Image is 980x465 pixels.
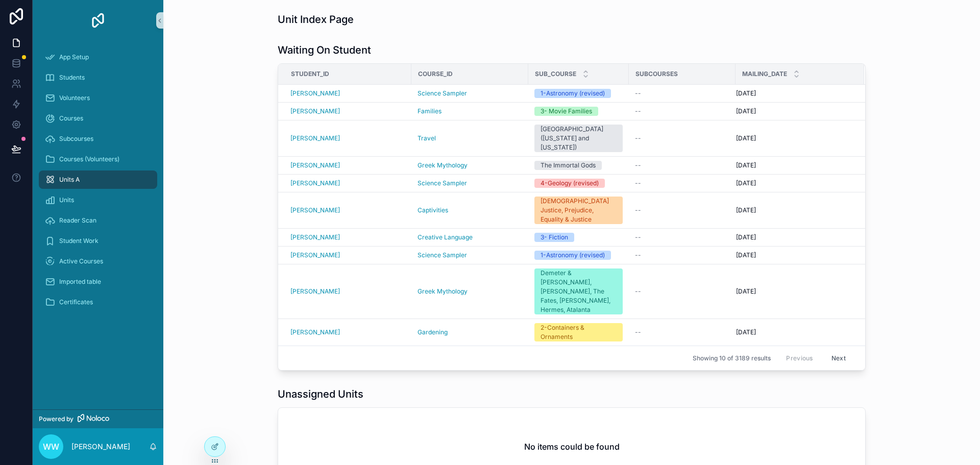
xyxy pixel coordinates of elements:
[535,70,576,78] span: Sub_course
[39,293,157,311] a: Certificates
[418,179,467,187] span: Science Sampler
[59,74,85,82] span: Students
[418,89,522,97] a: Science Sampler
[635,179,641,187] span: --
[290,107,340,115] a: [PERSON_NAME]
[90,12,106,29] img: App logo
[418,206,522,214] a: Captivities
[39,89,157,107] a: Volunteers
[290,161,340,169] span: [PERSON_NAME]
[290,328,405,336] a: [PERSON_NAME]
[71,442,130,452] p: [PERSON_NAME]
[534,323,623,341] a: 2-Containers & Ornaments
[59,298,93,306] span: Certificates
[278,43,371,57] h1: Waiting On Student
[43,440,59,453] span: WW
[39,109,157,128] a: Courses
[59,196,74,204] span: Units
[534,125,623,152] a: [GEOGRAPHIC_DATA] ([US_STATE] and [US_STATE])
[418,206,448,214] span: Captivities
[59,114,83,123] span: Courses
[290,206,405,214] a: [PERSON_NAME]
[39,130,157,148] a: Subcourses
[418,134,436,142] a: Travel
[635,134,641,142] span: --
[541,89,605,98] div: 1-Astronomy (revised)
[59,135,93,143] span: Subcourses
[524,440,620,453] h2: No items could be found
[635,233,641,241] span: --
[59,278,101,286] span: Imported table
[418,70,453,78] span: Course_id
[59,53,89,61] span: App Setup
[635,328,641,336] span: --
[418,251,467,259] a: Science Sampler
[418,287,468,296] span: Greek Mythology
[534,197,623,224] a: [DEMOGRAPHIC_DATA] Justice, Prejudice, Equality & Justice
[635,287,729,296] a: --
[736,107,852,115] a: [DATE]
[736,107,756,115] span: [DATE]
[635,70,678,78] span: Subcourses
[736,328,852,336] a: [DATE]
[736,233,852,241] a: [DATE]
[541,107,592,116] div: 3- Movie Families
[736,161,756,169] span: [DATE]
[290,134,340,142] a: [PERSON_NAME]
[736,179,852,187] a: [DATE]
[290,206,340,214] a: [PERSON_NAME]
[541,197,617,224] div: [DEMOGRAPHIC_DATA] Justice, Prejudice, Equality & Justice
[39,211,157,230] a: Reader Scan
[418,89,467,97] a: Science Sampler
[39,415,73,423] span: Powered by
[418,328,448,336] a: Gardening
[59,216,96,225] span: Reader Scan
[736,287,852,296] a: [DATE]
[290,161,405,169] a: [PERSON_NAME]
[290,89,340,97] a: [PERSON_NAME]
[59,257,103,265] span: Active Courses
[418,233,522,241] a: Creative Language
[541,125,617,152] div: [GEOGRAPHIC_DATA] ([US_STATE] and [US_STATE])
[39,170,157,189] a: Units A
[418,179,522,187] a: Science Sampler
[635,287,641,296] span: --
[635,161,729,169] a: --
[39,232,157,250] a: Student Work
[39,252,157,271] a: Active Courses
[291,70,329,78] span: Student_id
[290,287,340,296] span: [PERSON_NAME]
[635,179,729,187] a: --
[541,233,568,242] div: 3- Fiction
[635,134,729,142] a: --
[418,161,468,169] a: Greek Mythology
[736,287,756,296] span: [DATE]
[290,233,405,241] a: [PERSON_NAME]
[635,251,641,259] span: --
[278,12,354,27] h1: Unit Index Page
[59,94,90,102] span: Volunteers
[736,179,756,187] span: [DATE]
[534,251,623,260] a: 1-Astronomy (revised)
[290,251,340,259] a: [PERSON_NAME]
[418,161,522,169] a: Greek Mythology
[418,287,522,296] a: Greek Mythology
[59,237,99,245] span: Student Work
[736,328,756,336] span: [DATE]
[290,328,340,336] a: [PERSON_NAME]
[635,89,729,97] a: --
[635,107,729,115] a: --
[418,107,442,115] span: Families
[534,233,623,242] a: 3- Fiction
[736,233,756,241] span: [DATE]
[290,251,405,259] a: [PERSON_NAME]
[635,233,729,241] a: --
[59,176,80,184] span: Units A
[290,179,340,187] a: [PERSON_NAME]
